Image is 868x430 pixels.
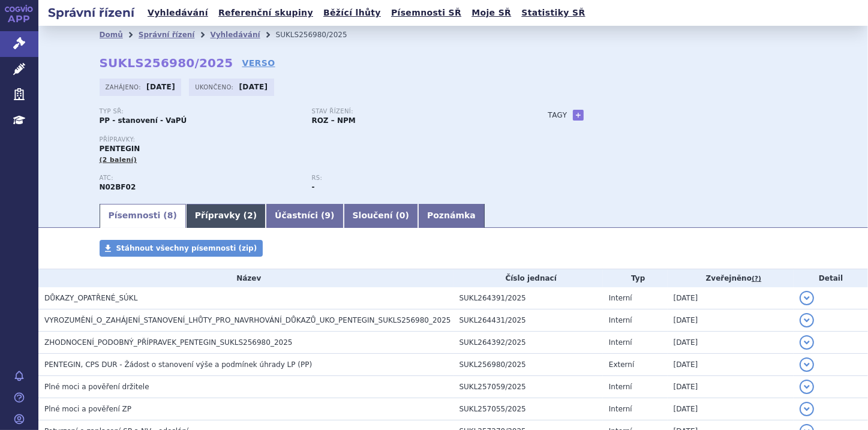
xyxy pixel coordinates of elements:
th: Číslo jednací [453,269,603,287]
button: detail [800,291,814,305]
span: Interní [609,316,632,324]
strong: [DATE] [146,83,175,91]
td: SUKL257059/2025 [453,376,603,398]
span: Externí [609,360,634,369]
span: Interní [609,405,632,413]
a: Účastníci (9) [266,204,343,228]
strong: PREGABALIN [100,183,136,191]
td: [DATE] [668,309,794,332]
a: Písemnosti SŘ [388,5,465,21]
span: PENTEGIN, CPS DUR - Žádost o stanovení výše a podmínek úhrady LP (PP) [44,360,312,369]
a: Vyhledávání [144,5,212,21]
th: Typ [603,269,668,287]
strong: ROZ – NPM [312,116,356,125]
a: Referenční skupiny [215,5,317,21]
a: + [573,110,584,121]
p: Typ SŘ: [100,108,300,115]
abbr: (?) [752,275,761,283]
a: Moje SŘ [468,5,515,21]
th: Název [38,269,453,287]
span: VYROZUMĚNÍ_O_ZAHÁJENÍ_STANOVENÍ_LHŮTY_PRO_NAVRHOVÁNÍ_DŮKAZŮ_UKO_PENTEGIN_SUKLS256980_2025 [44,316,451,324]
strong: - [312,183,315,191]
a: Běžící lhůty [320,5,385,21]
span: DŮKAZY_OPATŘENÉ_SÚKL [44,294,137,302]
th: Zveřejněno [668,269,794,287]
td: [DATE] [668,332,794,354]
a: Statistiky SŘ [518,5,588,21]
strong: PP - stanovení - VaPÚ [100,116,187,125]
td: SUKL264392/2025 [453,332,603,354]
span: Plné moci a pověření držitele [44,383,149,391]
p: Stav řízení: [312,108,512,115]
h3: Tagy [548,108,567,122]
p: RS: [312,175,512,182]
td: SUKL264431/2025 [453,309,603,332]
a: Vyhledávání [210,31,260,39]
span: Stáhnout všechny písemnosti (zip) [116,244,257,252]
span: Ukončeno: [195,82,236,92]
span: Interní [609,294,632,302]
td: [DATE] [668,287,794,309]
a: Domů [100,31,123,39]
td: SUKL264391/2025 [453,287,603,309]
strong: [DATE] [239,83,268,91]
span: (2 balení) [100,156,137,164]
span: 0 [400,211,406,220]
button: detail [800,380,814,394]
span: ZHODNOCENÍ_PODOBNÝ_PŘÍPRAVEK_PENTEGIN_SUKLS256980_2025 [44,338,292,347]
td: [DATE] [668,376,794,398]
span: Interní [609,338,632,347]
strong: SUKLS256980/2025 [100,56,233,70]
td: [DATE] [668,354,794,376]
th: Detail [794,269,868,287]
button: detail [800,357,814,372]
p: Přípravky: [100,136,524,143]
a: VERSO [242,57,275,69]
span: 9 [325,211,331,220]
a: Přípravky (2) [186,204,266,228]
span: 2 [247,211,253,220]
span: PENTEGIN [100,145,140,153]
a: Poznámka [418,204,485,228]
a: Sloučení (0) [344,204,418,228]
a: Správní řízení [139,31,195,39]
li: SUKLS256980/2025 [276,26,363,44]
td: [DATE] [668,398,794,420]
button: detail [800,335,814,350]
h2: Správní řízení [38,4,144,21]
a: Písemnosti (8) [100,204,186,228]
span: 8 [167,211,173,220]
span: Interní [609,383,632,391]
span: Zahájeno: [106,82,143,92]
span: Plné moci a pověření ZP [44,405,131,413]
a: Stáhnout všechny písemnosti (zip) [100,240,263,257]
button: detail [800,402,814,416]
p: ATC: [100,175,300,182]
button: detail [800,313,814,327]
td: SUKL256980/2025 [453,354,603,376]
td: SUKL257055/2025 [453,398,603,420]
